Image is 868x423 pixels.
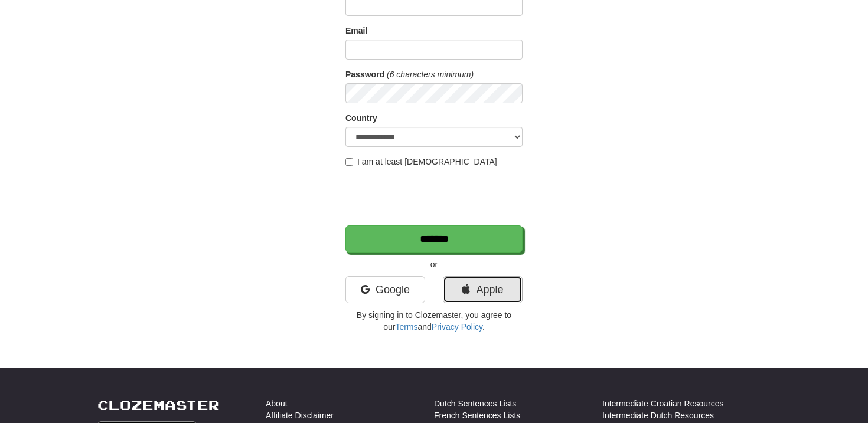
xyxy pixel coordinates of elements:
a: Dutch Sentences Lists [434,398,516,409]
a: Privacy Policy [432,322,482,332]
a: French Sentences Lists [434,409,520,421]
label: Email [345,25,367,37]
label: I am at least [DEMOGRAPHIC_DATA] [345,156,497,168]
p: By signing in to Clozemaster, you agree to our and . [345,309,523,333]
a: Clozemaster [97,398,220,412]
a: Intermediate Croatian Resources [602,398,723,409]
a: Terms [395,322,417,332]
a: Apple [443,276,523,303]
label: Country [345,112,377,124]
iframe: reCAPTCHA [345,173,525,219]
a: Google [345,276,425,303]
em: (6 characters minimum) [387,70,474,79]
a: About [266,398,288,409]
p: or [345,258,523,270]
input: I am at least [DEMOGRAPHIC_DATA] [345,158,353,166]
label: Password [345,68,384,80]
a: Intermediate Dutch Resources [602,409,714,421]
a: Affiliate Disclaimer [266,409,334,421]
